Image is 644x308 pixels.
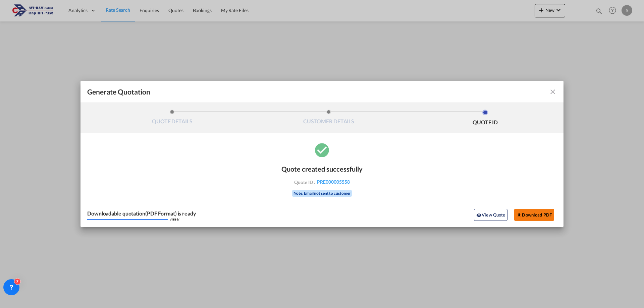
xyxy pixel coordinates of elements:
[317,179,350,185] span: PRE000005558
[517,212,522,218] md-icon: icon-download
[549,88,557,96] md-icon: icon-close fg-AAA8AD cursor m-0
[87,87,150,96] span: Generate Quotation
[407,110,563,128] li: QUOTE ID
[251,110,407,128] li: CUSTOMER DETAILS
[283,179,361,185] div: Quote ID :
[80,81,563,227] md-dialog: Generate QuotationQUOTE ...
[169,218,179,222] div: 100 %
[94,110,251,128] li: QUOTE DETAILS
[281,165,363,173] div: Quote created successfully
[314,141,330,158] md-icon: icon-checkbox-marked-circle
[514,209,554,221] button: Download PDF
[292,190,352,197] div: Note: Email not sent to customer
[476,212,482,218] md-icon: icon-eye
[87,211,196,216] div: Downloadable quotation(PDF Format) is ready
[474,209,507,221] button: icon-eyeView Quote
